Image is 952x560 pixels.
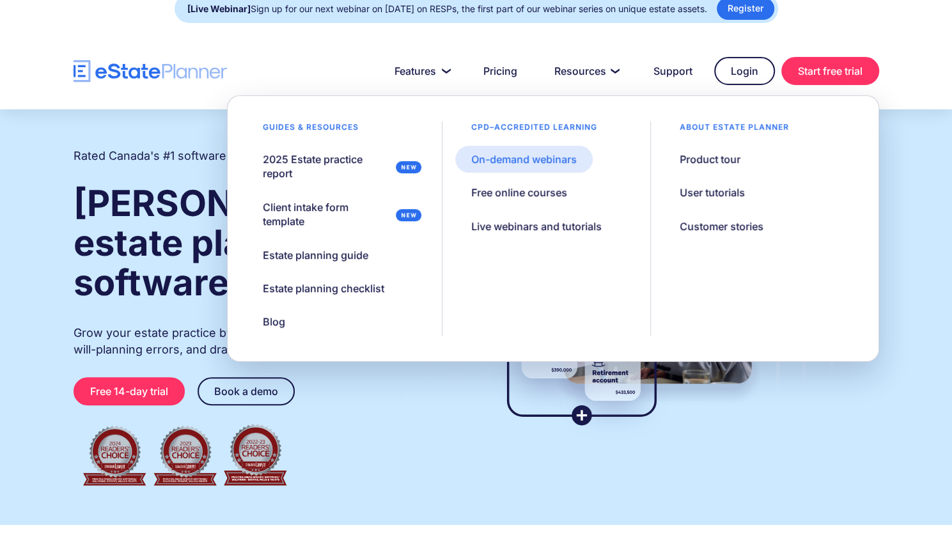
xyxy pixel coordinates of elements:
[74,60,227,82] a: home
[638,58,708,84] a: Support
[74,377,185,405] a: Free 14-day trial
[539,58,632,84] a: Resources
[263,152,391,181] div: 2025 Estate practice report
[471,219,602,233] div: Live webinars and tutorials
[455,121,613,139] div: CPD–accredited learning
[455,179,583,206] a: Free online courses
[468,58,533,84] a: Pricing
[680,219,763,233] div: Customer stories
[471,185,567,199] div: Free online courses
[664,146,756,173] a: Product tour
[247,194,429,235] a: Client intake form template
[680,185,745,199] div: User tutorials
[680,152,740,166] div: Product tour
[455,213,618,240] a: Live webinars and tutorials
[263,200,391,229] div: Client intake form template
[247,121,375,139] div: Guides & resources
[198,377,295,405] a: Book a demo
[455,146,593,173] a: On-demand webinars
[714,57,775,85] a: Login
[263,248,368,262] div: Estate planning guide
[187,3,251,14] strong: [Live Webinar]
[263,281,384,295] div: Estate planning checklist
[74,182,450,304] strong: [PERSON_NAME] and estate planning software
[247,242,384,268] a: Estate planning guide
[664,121,805,139] div: About estate planner
[664,213,779,240] a: Customer stories
[74,148,355,164] h2: Rated Canada's #1 software for estate practitioners
[471,152,577,166] div: On-demand webinars
[247,308,301,335] a: Blog
[781,57,879,85] a: Start free trial
[664,179,761,206] a: User tutorials
[74,325,452,358] p: Grow your estate practice by streamlining client intake, reducing will-planning errors, and draft...
[247,275,400,302] a: Estate planning checklist
[247,146,429,187] a: 2025 Estate practice report
[263,315,285,329] div: Blog
[379,58,462,84] a: Features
